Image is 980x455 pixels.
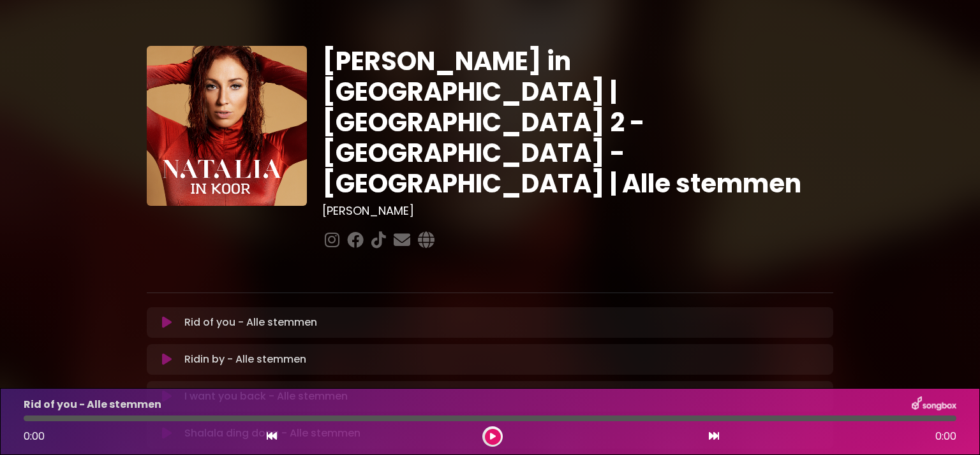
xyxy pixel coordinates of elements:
[322,46,833,199] h1: [PERSON_NAME] in [GEOGRAPHIC_DATA] | [GEOGRAPHIC_DATA] 2 - [GEOGRAPHIC_DATA] - [GEOGRAPHIC_DATA] ...
[147,46,307,206] img: YTVS25JmS9CLUqXqkEhs
[24,429,45,444] span: 0:00
[935,429,956,444] span: 0:00
[24,397,161,412] p: Rid of you - Alle stemmen
[184,315,317,330] p: Rid of you - Alle stemmen
[184,352,306,367] p: Ridin by - Alle stemmen
[322,204,833,218] h3: [PERSON_NAME]
[912,396,956,413] img: songbox-logo-white.png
